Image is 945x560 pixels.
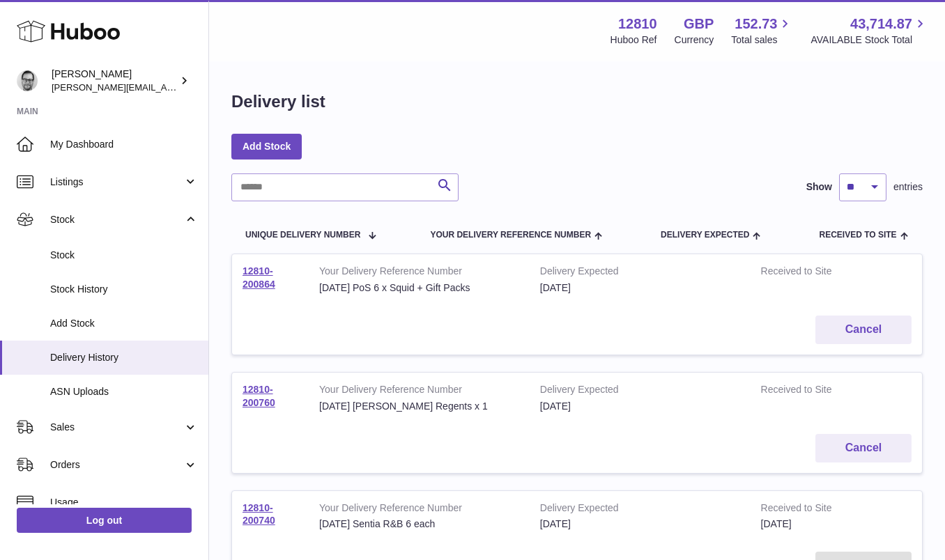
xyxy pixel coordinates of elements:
[610,33,657,47] div: Huboo Ref
[50,317,198,330] span: Add Stock
[761,501,864,518] strong: Received to Site
[50,283,198,296] span: Stock History
[319,400,519,413] div: [DATE] [PERSON_NAME] Regents x 1
[430,231,591,240] span: Your Delivery Reference Number
[231,134,302,159] a: Add Stock
[761,518,792,529] span: [DATE]
[319,501,519,518] strong: Your Delivery Reference Number
[815,316,912,344] button: Cancel
[52,68,177,94] div: [PERSON_NAME]
[810,15,928,47] a: 43,714.87 AVAILABLE Stock Total
[806,180,832,194] label: Show
[618,15,657,33] strong: 12810
[540,265,740,281] strong: Delivery Expected
[50,458,183,472] span: Orders
[50,213,183,226] span: Stock
[50,176,183,189] span: Listings
[810,33,928,47] span: AVAILABLE Stock Total
[731,33,793,47] span: Total sales
[540,400,740,413] div: [DATE]
[245,231,360,240] span: Unique Delivery Number
[540,383,740,400] strong: Delivery Expected
[319,265,519,281] strong: Your Delivery Reference Number
[540,281,740,295] div: [DATE]
[243,265,275,290] a: 12810-200864
[17,70,38,91] img: alex@digidistiller.com
[815,434,912,462] button: Cancel
[319,518,519,531] div: [DATE] Sentia R&B 6 each
[661,231,749,240] span: Delivery Expected
[819,231,896,240] span: Received to Site
[540,518,740,531] div: [DATE]
[50,421,183,434] span: Sales
[675,33,714,47] div: Currency
[50,496,198,509] span: Usage
[50,249,198,262] span: Stock
[243,384,275,408] a: 12810-200760
[850,15,912,33] span: 43,714.87
[761,265,864,281] strong: Received to Site
[731,15,793,47] a: 152.73 Total sales
[231,91,325,113] h1: Delivery list
[684,15,714,33] strong: GBP
[52,81,279,93] span: [PERSON_NAME][EMAIL_ADDRESS][DOMAIN_NAME]
[735,15,777,33] span: 152.73
[319,281,519,295] div: [DATE] PoS 6 x Squid + Gift Packs
[17,508,192,533] a: Log out
[319,383,519,400] strong: Your Delivery Reference Number
[50,138,198,151] span: My Dashboard
[540,501,740,518] strong: Delivery Expected
[50,351,198,364] span: Delivery History
[761,383,864,400] strong: Received to Site
[50,385,198,398] span: ASN Uploads
[893,180,923,194] span: entries
[243,502,275,527] a: 12810-200740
